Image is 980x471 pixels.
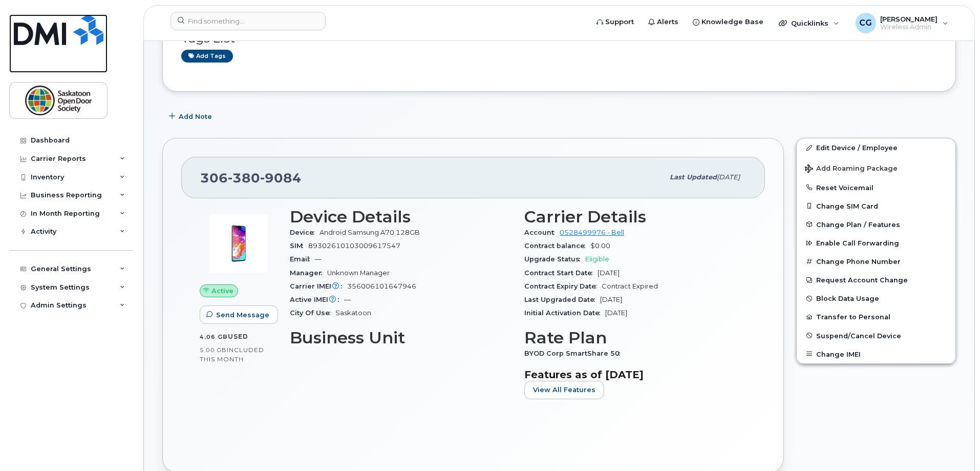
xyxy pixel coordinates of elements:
[335,309,371,317] span: Saskatoon
[717,173,740,181] span: [DATE]
[290,255,315,263] span: Email
[162,107,221,126] button: Add Note
[797,157,955,178] button: Add Roaming Package
[308,242,400,250] span: 89302610103009617547
[605,17,634,27] span: Support
[880,23,938,31] span: Wireless Admin
[641,12,686,32] a: Alerts
[524,229,560,236] span: Account
[344,296,351,303] span: —
[524,350,625,357] span: BYOD Corp SmartShare 50
[533,385,595,395] span: View All Features
[602,282,658,290] span: Contract Expired
[290,208,512,226] h3: Device Details
[797,271,955,289] button: Request Account Change
[290,296,344,303] span: Active IMEI
[589,12,641,32] a: Support
[605,309,627,317] span: [DATE]
[211,286,233,296] span: Active
[179,112,212,121] span: Add Note
[290,309,335,317] span: City Of Use
[290,282,347,290] span: Carrier IMEI
[216,310,269,320] span: Send Message
[200,346,264,363] span: included this month
[524,208,747,226] h3: Carrier Details
[524,255,585,263] span: Upgrade Status
[290,269,327,277] span: Manager
[290,329,512,347] h3: Business Unit
[347,282,416,290] span: 356006101647946
[816,220,900,228] span: Change Plan / Features
[524,309,605,317] span: Initial Activation Date
[670,173,717,181] span: Last updated
[327,269,390,277] span: Unknown Manager
[791,19,828,27] span: Quicklinks
[200,170,302,186] span: 306
[797,289,955,308] button: Block Data Usage
[600,296,622,303] span: [DATE]
[686,12,771,32] a: Knowledge Base
[524,296,600,303] span: Last Upgraded Date
[181,32,937,45] h3: Tags List
[524,242,590,250] span: Contract balance
[585,255,609,263] span: Eligible
[859,17,872,29] span: CG
[171,12,326,30] input: Find something...
[524,282,602,290] span: Contract Expiry Date
[560,229,624,236] a: 0528499976 - Bell
[228,170,260,186] span: 380
[290,242,308,250] span: SIM
[200,333,228,340] span: 4.06 GB
[797,326,955,345] button: Suspend/Cancel Device
[772,13,846,33] div: Quicklinks
[797,197,955,215] button: Change SIM Card
[797,138,955,157] a: Edit Device / Employee
[797,178,955,197] button: Reset Voicemail
[319,229,420,236] span: Android Samsung A70 128GB
[290,229,319,236] span: Device
[880,15,938,23] span: [PERSON_NAME]
[657,17,678,27] span: Alerts
[598,269,620,277] span: [DATE]
[701,17,763,27] span: Knowledge Base
[208,213,269,274] img: image20231002-3703462-104ph8m.jpeg
[200,346,227,354] span: 5.00 GB
[524,269,598,277] span: Contract Start Date
[816,332,901,339] span: Suspend/Cancel Device
[200,305,278,324] button: Send Message
[797,308,955,326] button: Transfer to Personal
[228,333,248,340] span: used
[797,252,955,271] button: Change Phone Number
[797,215,955,234] button: Change Plan / Features
[524,368,747,381] h3: Features as of [DATE]
[524,381,604,399] button: View All Features
[816,239,899,247] span: Enable Call Forwarding
[181,50,233,63] a: Add tags
[797,234,955,252] button: Enable Call Forwarding
[524,329,747,347] h3: Rate Plan
[260,170,302,186] span: 9084
[848,13,955,33] div: Calvin Gordon
[315,255,322,263] span: —
[797,345,955,363] button: Change IMEI
[805,165,898,174] span: Add Roaming Package
[590,242,610,250] span: $0.00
